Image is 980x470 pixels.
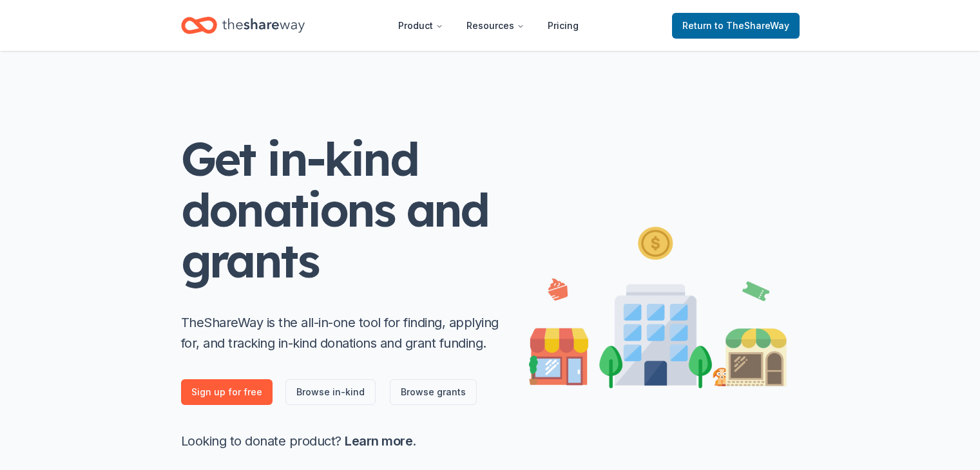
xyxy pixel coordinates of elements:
[181,133,503,287] h1: Get in-kind donations and grants
[388,10,589,41] nav: Main
[456,13,535,39] button: Resources
[181,10,305,41] a: Home
[390,379,477,405] a: Browse grants
[181,431,503,451] p: Looking to donate product? .
[388,13,454,39] button: Product
[181,312,503,353] p: TheShareWay is the all-in-one tool for finding, applying for, and tracking in-kind donations and ...
[345,433,412,449] a: Learn more
[181,379,273,405] a: Sign up for free
[672,13,800,39] a: Returnto TheShareWay
[285,379,376,405] a: Browse in-kind
[715,20,789,31] span: to TheShareWay
[682,18,789,33] span: Return
[537,13,589,39] a: Pricing
[529,221,787,388] img: Illustration for landing page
